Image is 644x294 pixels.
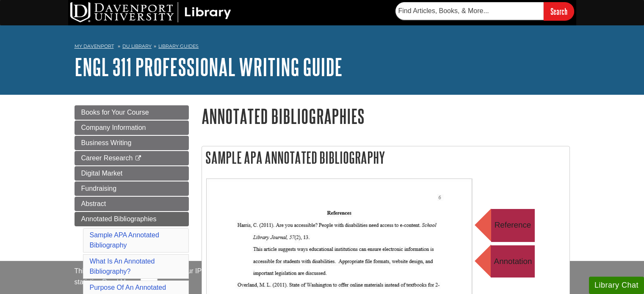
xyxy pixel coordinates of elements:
[202,105,570,127] h1: Annotated Bibliographies
[544,2,574,20] input: Search
[75,105,189,120] a: Books for Your Course
[75,166,189,181] a: Digital Market
[70,2,231,22] img: DU Library
[81,200,106,207] span: Abstract
[81,185,117,192] span: Fundraising
[202,146,569,169] h2: Sample APA Annotated Bibliography
[75,197,189,211] a: Abstract
[135,156,142,161] i: This link opens in a new window
[75,136,189,150] a: Business Writing
[75,41,570,54] nav: breadcrumb
[75,181,189,196] a: Fundraising
[158,43,199,49] a: Library Guides
[75,151,189,165] a: Career Research
[395,2,574,20] form: Searches DU Library's articles, books, and more
[395,2,544,20] input: Find Articles, Books, & More...
[81,139,132,146] span: Business Writing
[90,231,159,249] a: Sample APA Annotated Bibliography
[75,212,189,226] a: Annotated Bibliographies
[75,121,189,135] a: Company Information
[589,277,644,294] button: Library Chat
[75,54,343,80] a: ENGL 311 Professional Writing Guide
[81,109,149,116] span: Books for Your Course
[81,124,146,131] span: Company Information
[75,43,114,50] a: My Davenport
[81,215,157,223] span: Annotated Bibliographies
[122,43,152,49] a: DU Library
[81,154,133,162] span: Career Research
[90,258,155,275] a: What Is An Annotated Bibliography?
[81,170,123,177] span: Digital Market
